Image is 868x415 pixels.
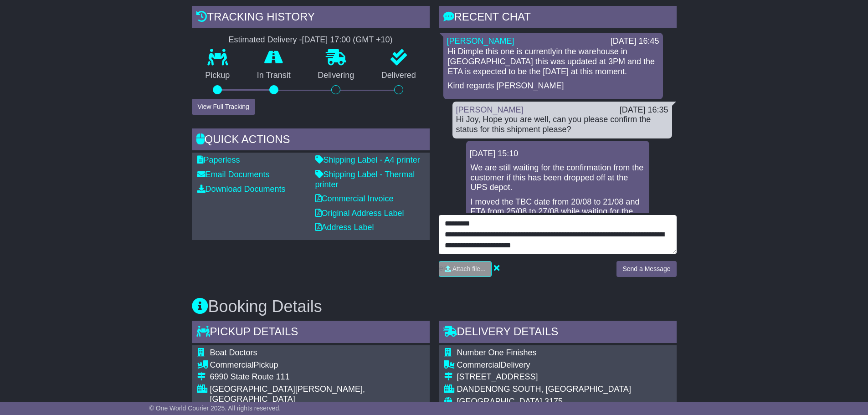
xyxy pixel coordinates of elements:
span: © One World Courier 2025. All rights reserved. [149,405,281,412]
div: [DATE] 17:00 (GMT +10) [302,35,393,45]
div: DANDENONG SOUTH, [GEOGRAPHIC_DATA] [457,384,663,395]
div: Delivery [457,360,663,370]
div: [DATE] 16:35 [620,105,668,115]
div: Estimated Delivery - [192,35,430,45]
button: Send a Message [616,261,676,277]
div: 6990 State Route 111 [210,372,424,382]
a: Shipping Label - A4 printer [315,155,420,164]
div: RECENT CHAT [439,6,677,31]
p: Hi Dimple this one is currentlyin the warehouse in [GEOGRAPHIC_DATA] this was updated at 3PM and ... [448,47,658,77]
a: Download Documents [197,184,286,194]
a: Paperless [197,155,240,164]
div: Quick Actions [192,128,430,153]
div: Hi Joy, Hope you are well, can you please confirm the status for this shipment please? [456,115,668,134]
div: [DATE] 15:10 [470,149,646,159]
p: Pickup [192,71,244,81]
p: I moved the TBC date from 20/08 to 21/08 and ETA from 25/08 to 27/08 while waiting for the respon... [471,197,645,227]
div: Pickup [210,360,424,370]
div: [STREET_ADDRESS] [457,372,663,382]
span: 3175 [544,397,563,406]
div: Delivery Details [439,321,677,345]
div: [GEOGRAPHIC_DATA][PERSON_NAME], [GEOGRAPHIC_DATA] [210,384,424,404]
div: Tracking history [192,6,430,31]
a: Shipping Label - Thermal printer [315,170,415,189]
span: Commercial [210,360,254,369]
div: Pickup Details [192,321,430,345]
p: Delivered [368,71,430,81]
a: Address Label [315,223,374,232]
span: Number One Finishes [457,348,537,357]
span: [GEOGRAPHIC_DATA] [457,397,542,406]
a: Commercial Invoice [315,194,394,203]
a: Email Documents [197,170,270,179]
p: In Transit [243,71,304,81]
a: [PERSON_NAME] [447,36,514,46]
a: [PERSON_NAME] [456,105,524,114]
h3: Booking Details [192,297,677,316]
span: Boat Doctors [210,348,257,357]
p: Delivering [304,71,368,81]
span: Commercial [457,360,501,369]
p: Kind regards [PERSON_NAME] [448,81,658,91]
a: Original Address Label [315,209,404,218]
p: We are still waiting for the confirmation from the customer if this has been dropped off at the U... [471,163,645,193]
div: [DATE] 16:45 [611,36,659,46]
button: View Full Tracking [192,99,255,115]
